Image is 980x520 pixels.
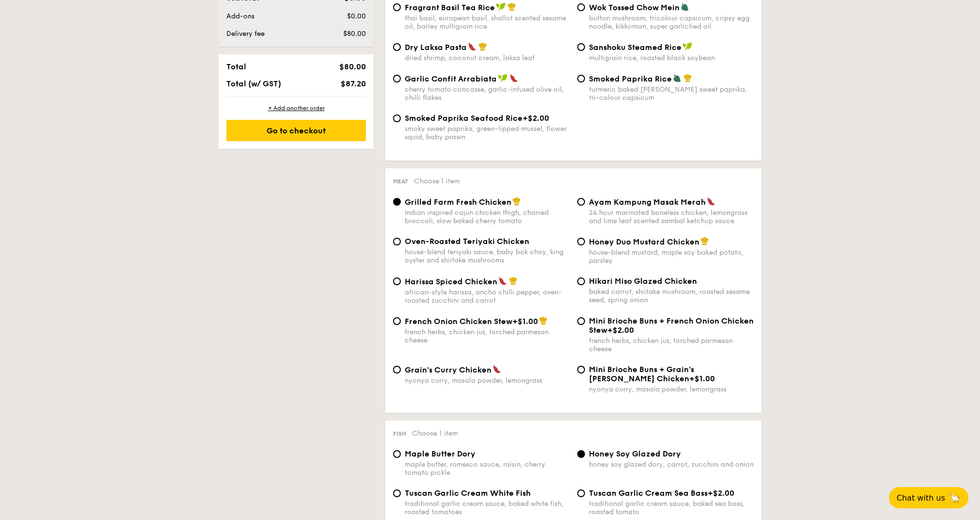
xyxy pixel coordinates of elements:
div: african-style harissa, ancho chilli pepper, oven-roasted zucchini and carrot [405,288,569,305]
span: $80.00 [343,30,366,38]
span: Smoked Paprika Seafood Rice [405,114,522,123]
div: french herbs, chicken jus, torched parmesan cheese [589,337,754,353]
span: Mini Brioche Buns + Grain's [PERSON_NAME] Chicken [589,365,694,383]
span: Harissa Spiced Chicken [405,277,497,286]
input: Oven-Roasted Teriyaki Chickenhouse-blend teriyaki sauce, baby bok choy, king oyster and shiitake ... [393,238,401,245]
input: Grilled Farm Fresh ChickenIndian inspired cajun chicken thigh, charred broccoli, slow baked cherr... [393,198,401,206]
input: Fragrant Basil Tea Ricethai basil, european basil, shallot scented sesame oil, barley multigrain ... [393,3,401,11]
div: french herbs, chicken jus, torched parmesan cheese [405,328,569,344]
div: honey soy glazed dory, carrot, zucchini and onion [589,460,754,469]
img: icon-chef-hat.a58ddaea.svg [539,316,548,325]
span: Honey Soy Glazed Dory [589,449,681,458]
span: Wok Tossed Chow Mein [589,3,680,12]
img: icon-spicy.37a8142b.svg [707,197,715,206]
input: Mini Brioche Buns + French Onion Chicken Stew+$2.00french herbs, chicken jus, torched parmesan ch... [577,317,585,325]
span: $0.00 [347,12,366,20]
span: Mini Brioche Buns + French Onion Chicken Stew [589,316,754,335]
div: Indian inspired cajun chicken thigh, charred broccoli, slow baked cherry tomato [405,209,569,225]
span: Grilled Farm Fresh Chicken [405,197,511,207]
span: Add-ons [226,12,254,20]
img: icon-chef-hat.a58ddaea.svg [512,197,521,206]
div: baked carrot, shiitake mushroom, roasted sesame seed, spring onion [589,288,754,304]
span: Maple Butter Dory [405,449,475,458]
div: dried shrimp, coconut cream, laksa leaf [405,54,569,62]
input: Smoked Paprika Seafood Rice+$2.00smoky sweet paprika, green-lipped mussel, flower squid, baby prawn [393,114,401,122]
div: nyonya curry, masala powder, lemongrass [405,376,569,385]
input: Honey Duo Mustard Chickenhouse-blend mustard, maple soy baked potato, parsley [577,238,585,245]
div: cherry tomato concasse, garlic-infused olive oil, chilli flakes [405,85,569,102]
div: + Add another order [226,104,366,112]
img: icon-vegan.f8ff3823.svg [496,2,506,11]
div: Go to checkout [226,120,366,141]
span: French Onion Chicken Stew [405,317,512,326]
span: Honey Duo Mustard Chicken [589,237,699,246]
input: French Onion Chicken Stew+$1.00french herbs, chicken jus, torched parmesan cheese [393,317,401,325]
img: icon-chef-hat.a58ddaea.svg [683,74,692,82]
input: Sanshoku Steamed Ricemultigrain rice, roasted black soybean [577,43,585,51]
div: nyonya curry, masala powder, lemongrass [589,385,754,393]
img: icon-chef-hat.a58ddaea.svg [478,42,487,51]
span: Fragrant Basil Tea Rice [405,3,495,12]
span: Hikari Miso Glazed Chicken [589,276,697,286]
div: maple butter, romesco sauce, raisin, cherry tomato pickle [405,460,569,477]
span: Grain's Curry Chicken [405,365,491,374]
span: Sanshoku Steamed Rice [589,43,681,52]
div: house-blend teriyaki sauce, baby bok choy, king oyster and shiitake mushrooms [405,248,569,264]
img: icon-vegan.f8ff3823.svg [682,42,692,51]
input: Maple Butter Dorymaple butter, romesco sauce, raisin, cherry tomato pickle [393,450,401,458]
span: Smoked Paprika Rice [589,74,672,83]
input: Grain's Curry Chickennyonya curry, masala powder, lemongrass [393,366,401,374]
input: Garlic Confit Arrabiatacherry tomato concasse, garlic-infused olive oil, chilli flakes [393,75,401,82]
img: icon-chef-hat.a58ddaea.svg [509,276,518,285]
span: +$2.00 [522,114,549,123]
span: Choose 1 item [414,177,460,185]
input: Ayam Kampung Masak Merah24 hour marinated boneless chicken, lemongrass and lime leaf scented samb... [577,198,585,206]
span: Fish [393,430,406,437]
img: icon-spicy.37a8142b.svg [509,74,518,82]
img: icon-spicy.37a8142b.svg [468,42,476,51]
input: Smoked Paprika Riceturmeric baked [PERSON_NAME] sweet paprika, tri-colour capsicum [577,75,585,82]
span: Chat with us [897,493,945,503]
img: icon-vegetarian.fe4039eb.svg [673,74,681,82]
span: Meat [393,178,408,185]
span: +$2.00 [607,325,634,335]
input: Harissa Spiced Chickenafrican-style harissa, ancho chilli pepper, oven-roasted zucchini and carrot [393,277,401,285]
input: Honey Soy Glazed Doryhoney soy glazed dory, carrot, zucchini and onion [577,450,585,458]
input: Wok Tossed Chow Meinbutton mushroom, tricolour capsicum, cripsy egg noodle, kikkoman, super garli... [577,3,585,11]
input: Tuscan Garlic Cream Sea Bass+$2.00traditional garlic cream sauce, baked sea bass, roasted tomato [577,489,585,497]
div: smoky sweet paprika, green-lipped mussel, flower squid, baby prawn [405,125,569,141]
img: icon-vegetarian.fe4039eb.svg [680,2,689,11]
span: Choose 1 item [412,429,458,438]
img: icon-chef-hat.a58ddaea.svg [700,237,709,245]
span: +$1.00 [689,374,715,383]
span: Tuscan Garlic Cream Sea Bass [589,488,708,498]
span: Total [226,62,246,71]
div: button mushroom, tricolour capsicum, cripsy egg noodle, kikkoman, super garlicfied oil [589,14,754,31]
span: 🦙 [949,492,961,504]
input: Mini Brioche Buns + Grain's [PERSON_NAME] Chicken+$1.00nyonya curry, masala powder, lemongrass [577,366,585,374]
span: Garlic Confit Arrabiata [405,74,497,83]
div: traditional garlic cream sauce, baked white fish, roasted tomatoes [405,500,569,516]
div: turmeric baked [PERSON_NAME] sweet paprika, tri-colour capsicum [589,85,754,102]
input: Hikari Miso Glazed Chickenbaked carrot, shiitake mushroom, roasted sesame seed, spring onion [577,277,585,285]
div: 24 hour marinated boneless chicken, lemongrass and lime leaf scented sambal ketchup sauce [589,209,754,225]
span: Total (w/ GST) [226,79,281,88]
div: house-blend mustard, maple soy baked potato, parsley [589,248,754,265]
div: thai basil, european basil, shallot scented sesame oil, barley multigrain rice [405,14,569,31]
img: icon-vegan.f8ff3823.svg [498,74,507,82]
span: Tuscan Garlic Cream White Fish [405,488,531,498]
img: icon-chef-hat.a58ddaea.svg [507,2,516,11]
img: icon-spicy.37a8142b.svg [492,365,501,374]
div: traditional garlic cream sauce, baked sea bass, roasted tomato [589,500,754,516]
span: Dry Laksa Pasta [405,43,467,52]
button: Chat with us🦙 [889,487,968,508]
span: $87.20 [341,79,366,88]
span: +$2.00 [708,488,734,498]
img: icon-spicy.37a8142b.svg [498,276,507,285]
div: multigrain rice, roasted black soybean [589,54,754,62]
span: $80.00 [339,62,366,71]
span: Oven-Roasted Teriyaki Chicken [405,237,529,246]
span: Ayam Kampung Masak Merah [589,197,706,207]
span: Delivery fee [226,30,265,38]
input: Dry Laksa Pastadried shrimp, coconut cream, laksa leaf [393,43,401,51]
